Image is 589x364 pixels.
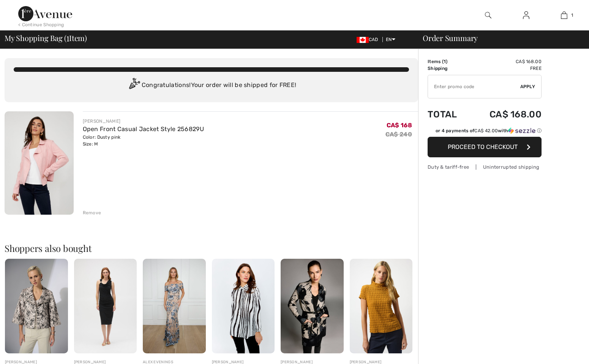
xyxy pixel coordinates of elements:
[18,21,64,28] div: < Continue Shopping
[66,32,69,42] span: 1
[469,58,542,65] td: CA$ 168.00
[5,244,418,253] h2: Shoppers also bought
[469,101,542,127] td: CA$ 168.00
[428,58,469,65] td: Items ( )
[357,37,381,42] span: CAD
[523,11,529,20] img: My Info
[520,83,535,90] span: Apply
[83,134,204,147] div: Color: Dusty pink Size: M
[485,11,491,20] img: search the website
[5,259,68,353] img: Snakeskin Zipper Biker Jacket Style 252939
[469,65,542,72] td: Free
[428,137,542,157] button: Proceed to Checkout
[571,12,573,19] span: 1
[517,11,535,20] a: Sign In
[357,37,369,43] img: Canadian Dollar
[83,118,204,125] div: [PERSON_NAME]
[5,34,87,42] span: My Shopping Bag ( Item)
[428,163,542,171] div: Duty & tariff-free | Uninterrupted shipping
[74,259,137,353] img: Knee-Length Bodycon Dress Style 252188
[83,125,204,133] a: Open Front Casual Jacket Style 256829U
[545,11,583,20] a: 1
[18,6,72,21] img: 1ère Avenue
[385,131,412,138] s: CA$ 240
[428,127,542,137] div: or 4 payments ofCA$ 42.00withSezzle Click to learn more about Sezzle
[474,128,498,133] span: CA$ 42.00
[414,34,584,42] div: Order Summary
[126,78,142,93] img: Congratulation2.svg
[428,75,520,98] input: Promo code
[83,209,101,216] div: Remove
[444,59,446,64] span: 1
[428,101,469,127] td: Total
[508,127,535,134] img: Sezzle
[14,78,409,93] div: Congratulations! Your order will be shipped for FREE!
[561,11,567,20] img: My Bag
[5,111,74,215] img: Open Front Casual Jacket Style 256829U
[448,143,518,150] span: Proceed to Checkout
[143,259,206,353] img: Floral Off-Shoulder A-Line Dress Style 81122724
[436,127,542,134] div: or 4 payments of with
[281,259,344,353] img: Sweater Knit Long Cardigan Style 253956
[386,37,395,42] span: EN
[428,65,469,72] td: Shipping
[387,122,412,129] span: CA$ 168
[350,259,413,353] img: Textured High Neck Pullover Style 253256
[212,259,275,353] img: Striped Chic Buttoned Shirt Style 243480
